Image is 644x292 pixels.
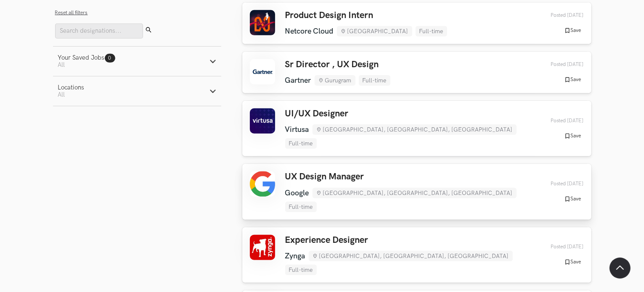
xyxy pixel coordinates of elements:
div: Your Saved Jobs [58,54,115,61]
button: LocationsAll [53,76,221,106]
li: Google [285,189,309,197]
button: Reset all filters [55,10,88,16]
a: Product Design Intern Netcore Cloud [GEOGRAPHIC_DATA] Full-time Posted [DATE] Save [242,3,591,44]
h3: Sr Director , UX Design [285,59,390,70]
span: 0 [109,55,111,61]
button: Save [562,258,584,266]
h3: UX Design Manager [285,171,531,182]
h3: Experience Designer [285,235,531,246]
button: Save [562,76,584,84]
button: Your Saved Jobs0 All [53,47,221,76]
div: 02nd Sep [531,181,584,187]
a: UI/UX Designer Virtusa [GEOGRAPHIC_DATA], [GEOGRAPHIC_DATA], [GEOGRAPHIC_DATA] Full-time Posted [... [242,101,591,156]
li: Full-time [285,265,317,275]
li: Full-time [285,202,317,212]
div: 04th Sep [531,61,584,68]
h3: UI/UX Designer [285,108,531,119]
li: Virtusa [285,125,309,134]
a: Sr Director , UX Design Gartner Gurugram Full-time Posted [DATE] Save [242,52,591,93]
a: Experience Designer Zynga [GEOGRAPHIC_DATA], [GEOGRAPHIC_DATA], [GEOGRAPHIC_DATA] Full-time Poste... [242,227,591,283]
a: UX Design Manager Google [GEOGRAPHIC_DATA], [GEOGRAPHIC_DATA], [GEOGRAPHIC_DATA] Full-time Posted... [242,164,591,219]
h3: Product Design Intern [285,10,447,21]
button: Save [562,195,584,203]
div: 02nd Sep [531,118,584,124]
div: Locations [58,84,85,91]
li: Netcore Cloud [285,27,334,36]
li: [GEOGRAPHIC_DATA], [GEOGRAPHIC_DATA], [GEOGRAPHIC_DATA] [309,251,513,261]
li: [GEOGRAPHIC_DATA], [GEOGRAPHIC_DATA], [GEOGRAPHIC_DATA] [313,188,517,198]
span: All [58,91,65,98]
li: Full-time [285,138,317,149]
button: Save [562,132,584,140]
div: 02nd Sep [531,244,584,250]
li: Gurugram [315,75,355,86]
button: Save [562,27,584,34]
li: Full-time [359,75,390,86]
li: Gartner [285,76,311,85]
li: [GEOGRAPHIC_DATA], [GEOGRAPHIC_DATA], [GEOGRAPHIC_DATA] [313,124,517,135]
li: Full-time [416,26,447,37]
div: 05th Sep [531,12,584,18]
li: [GEOGRAPHIC_DATA] [337,26,412,37]
span: All [58,61,65,68]
li: Zynga [285,252,305,260]
input: Search [55,24,143,39]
